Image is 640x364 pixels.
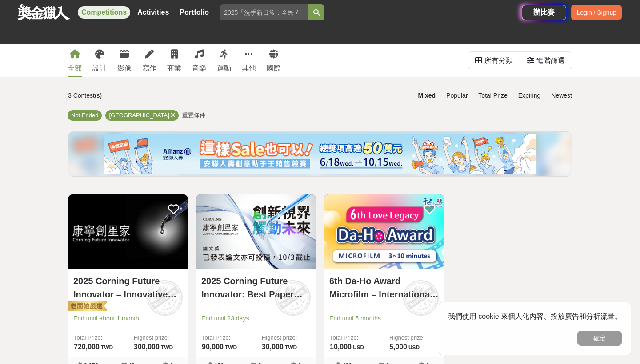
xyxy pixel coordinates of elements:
a: Cover Image [324,194,444,269]
a: 6th Da-Ho Award Microfilm – International Category [329,274,439,301]
a: 全部 [68,44,82,77]
button: 確定 [577,331,622,346]
a: 國際 [267,44,281,77]
span: Total Prize: [202,333,251,342]
a: Cover Image [196,194,316,269]
span: 90,000 [202,343,224,351]
input: 2025「洗手新日常：全民 ALL IN」洗手歌全台徵選 [220,4,308,20]
div: 全部 [68,63,82,74]
span: TWD [161,344,173,351]
a: Activities [134,6,172,19]
span: USD [353,344,364,351]
div: 國際 [267,63,281,74]
a: 2025 Corning Future Innovator: Best Paper Award [201,274,311,301]
a: 設計 [92,44,107,77]
span: 720,000 [74,343,100,351]
span: [GEOGRAPHIC_DATA] [109,112,169,119]
span: 重置條件 [182,112,205,119]
img: Cover Image [68,194,188,269]
a: 運動 [217,44,231,77]
div: 音樂 [192,63,206,74]
div: 影像 [117,63,132,74]
div: 進階篩選 [536,52,565,70]
a: 音樂 [192,44,206,77]
div: Newest [546,88,577,103]
span: 10,000 [330,343,352,351]
div: Total Prize [473,88,512,103]
div: Mixed [412,88,441,103]
span: USD [408,344,420,351]
a: Cover Image [68,194,188,269]
div: 3 Contest(s) [68,88,236,103]
a: Competitions [78,6,130,19]
img: cf4fb443-4ad2-4338-9fa3-b46b0bf5d316.png [104,134,536,174]
a: 影像 [117,44,132,77]
div: 運動 [217,63,231,74]
div: 設計 [92,63,107,74]
a: 商業 [167,44,181,77]
a: 寫作 [142,44,156,77]
div: Login / Signup [571,5,622,20]
div: 所有分類 [484,52,513,70]
span: 300,000 [134,343,160,351]
span: TWD [101,344,113,351]
span: Highest prize: [389,333,439,342]
img: 老闆娘嚴選 [66,301,107,313]
span: Total Prize: [74,333,123,342]
a: 其他 [242,44,256,77]
span: End until 23 days [201,314,311,323]
span: TWD [285,344,297,351]
span: 30,000 [262,343,284,351]
span: End until 5 months [329,314,439,323]
span: TWD [225,344,237,351]
span: End until about 1 month [73,314,183,323]
a: Portfolio [176,6,212,19]
span: 5,000 [389,343,407,351]
a: 2025 Corning Future Innovator – Innovative Application Competition [73,274,183,301]
div: 商業 [167,63,181,74]
span: Total Prize: [330,333,378,342]
div: 其他 [242,63,256,74]
img: Cover Image [196,194,316,269]
div: Popular [441,88,473,103]
a: 辦比賽 [522,5,566,20]
span: Highest prize: [262,333,311,342]
div: Expiring [513,88,546,103]
span: Highest prize: [134,333,183,342]
span: 我們使用 cookie 來個人化內容、投放廣告和分析流量。 [448,313,622,320]
span: Not Ended [71,112,98,119]
div: 寫作 [142,63,156,74]
img: Cover Image [324,194,444,269]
